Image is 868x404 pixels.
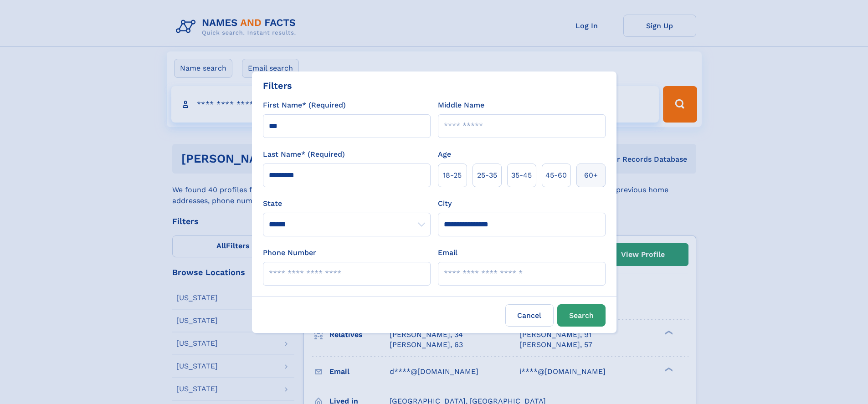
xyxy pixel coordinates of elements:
label: Middle Name [438,100,484,111]
label: Email [438,247,457,258]
label: City [438,198,452,209]
span: 18‑25 [443,170,462,181]
span: 25‑35 [477,170,497,181]
button: Search [557,304,606,327]
div: Filters [263,79,292,92]
label: Phone Number [263,247,316,258]
label: State [263,198,431,209]
span: 45‑60 [545,170,567,181]
span: 60+ [584,170,598,181]
label: Cancel [505,304,554,327]
label: Age [438,149,451,160]
label: Last Name* (Required) [263,149,345,160]
label: First Name* (Required) [263,100,346,111]
span: 35‑45 [511,170,532,181]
